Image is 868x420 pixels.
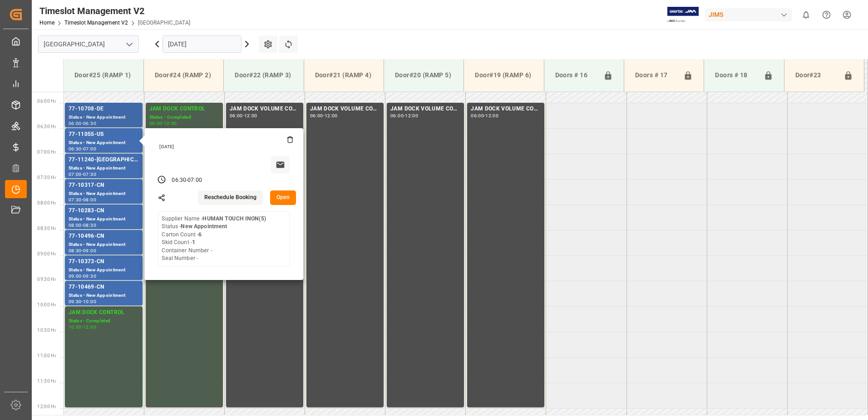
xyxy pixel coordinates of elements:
div: 06:00 [69,121,82,125]
div: Status - New Appointment [69,114,139,121]
div: 12:00 [325,114,338,118]
button: Open [270,190,296,205]
div: Door#20 (RAMP 5) [391,67,456,84]
div: JAM DOCK VOLUME CONTROL [310,105,380,114]
div: 08:00 [83,198,96,202]
div: - [82,300,83,304]
div: JIMS [705,8,792,21]
div: 10:00 [69,325,82,329]
b: 6 [198,231,202,238]
div: - [82,223,83,227]
div: Timeslot Management V2 [39,4,190,18]
span: 08:00 Hr [37,200,56,205]
div: Status - New Appointment [69,266,139,274]
div: JAM DOCK CONTROL [69,308,139,317]
span: 09:30 Hr [37,277,56,282]
div: 07:00 [187,176,202,185]
div: 77-10317-CN [69,181,139,190]
div: Status - New Appointment [69,215,139,223]
div: Door#22 (RAMP 3) [231,67,296,84]
div: Door#24 (RAMP 2) [151,67,216,84]
div: 77-11240-[GEOGRAPHIC_DATA] [69,155,139,165]
div: 07:30 [83,172,96,176]
div: 06:30 [83,121,96,125]
div: - [186,176,187,185]
span: 06:30 Hr [37,124,56,129]
div: Doors # 18 [711,67,759,84]
img: Exertis%20JAM%20-%20Email%20Logo.jpg_1722504956.jpg [667,7,699,23]
div: - [82,274,83,278]
div: 06:00 [230,114,243,118]
div: Door#25 (RAMP 1) [71,67,136,84]
div: 09:00 [83,249,96,253]
div: 77-10373-CN [69,257,139,266]
a: Home [39,20,54,26]
span: 09:00 Hr [37,251,56,256]
div: - [484,114,485,118]
div: - [82,249,83,253]
div: 06:30 [69,147,82,151]
div: 07:00 [69,172,82,176]
div: Status - New Appointment [69,139,139,147]
div: JAM DOCK VOLUME CONTROL [471,105,541,114]
span: 10:00 Hr [37,302,56,307]
div: 06:00 [149,121,163,125]
div: - [243,114,244,118]
span: 06:00 Hr [37,99,56,104]
div: 09:30 [69,300,82,304]
span: 07:30 Hr [37,175,56,180]
div: 06:00 [390,114,404,118]
span: 08:30 Hr [37,226,56,231]
div: Status - New Appointment [69,292,139,300]
div: JAM DOCK VOLUME CONTROL [390,105,460,114]
div: 12:00 [405,114,418,118]
div: 07:00 [83,147,96,151]
b: HUMAN TOUCH INON(5) [202,215,266,222]
b: New Appointment [181,223,227,230]
div: 12:00 [244,114,257,118]
div: - [162,121,163,125]
div: Door#19 (RAMP 6) [471,67,536,84]
div: 12:00 [83,325,96,329]
div: 77-10469-CN [69,283,139,292]
div: 77-11055-US [69,130,139,139]
div: Door#21 (RAMP 4) [311,67,376,84]
div: Status - Completed [149,114,219,121]
div: - [82,325,83,329]
span: 10:30 Hr [37,328,56,333]
div: JAM DOCK CONTROL [149,105,219,114]
div: 09:00 [69,274,82,278]
div: Status - Completed [69,317,139,325]
div: 12:00 [485,114,498,118]
button: show 0 new notifications [796,5,816,25]
input: Type to search/select [38,35,139,53]
div: - [82,121,83,125]
span: 12:00 Hr [37,404,56,409]
div: Doors # 16 [552,67,600,84]
div: - [82,198,83,202]
button: Help Center [816,5,837,25]
div: Supplier Name - Status - Carton Count - Skid Count - Container Number - Seal Number - [162,215,266,263]
div: 12:00 [164,121,177,125]
div: Door#23 [792,67,840,84]
div: 08:00 [69,223,82,227]
span: 11:30 Hr [37,379,56,384]
button: JIMS [705,6,796,23]
div: - [82,147,83,151]
div: 06:30 [172,176,186,185]
div: 77-10496-CN [69,232,139,241]
a: Timeslot Management V2 [64,20,128,26]
div: - [82,172,83,176]
div: [DATE] [156,144,293,150]
div: Doors # 17 [631,67,680,84]
button: Reschedule Booking [198,190,263,205]
div: 06:00 [310,114,323,118]
div: 10:00 [83,300,96,304]
div: 77-10708-DE [69,105,139,114]
div: Status - New Appointment [69,190,139,198]
div: Status - New Appointment [69,241,139,249]
button: open menu [122,37,136,51]
div: 77-10283-CN [69,206,139,215]
div: 08:30 [69,249,82,253]
b: 1 [192,239,195,245]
